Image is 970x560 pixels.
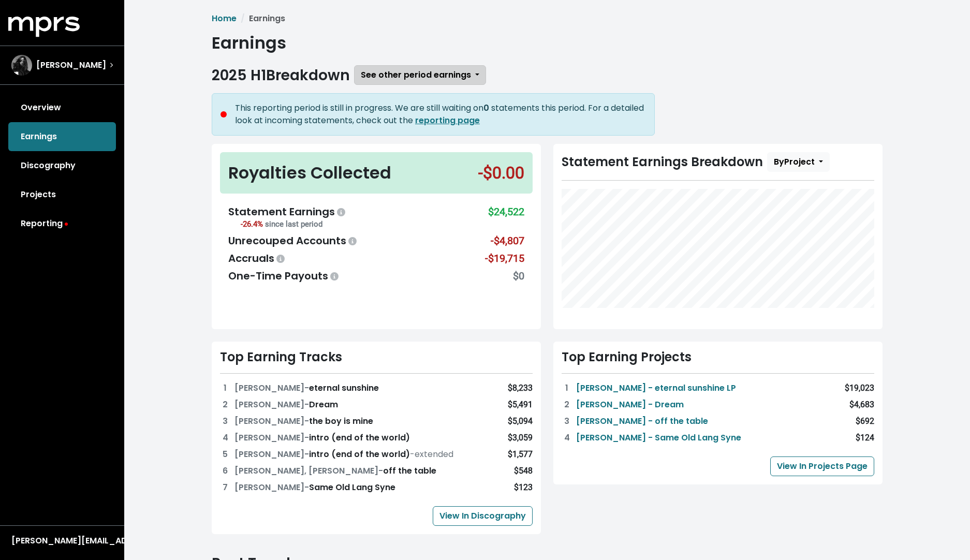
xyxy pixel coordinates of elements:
a: Overview [8,93,116,122]
div: Accruals [228,250,287,266]
a: Home [212,12,237,24]
div: intro (end of the world) [234,448,453,461]
span: [PERSON_NAME] - [234,432,309,444]
div: $19,023 [845,382,874,394]
span: [PERSON_NAME] - [234,415,309,427]
nav: breadcrumb [212,12,883,25]
span: - extended [410,448,453,460]
a: reporting page [415,114,480,126]
div: -$4,807 [491,233,524,248]
div: [PERSON_NAME][EMAIL_ADDRESS][DOMAIN_NAME] [11,535,113,547]
button: ByProject [767,152,830,172]
div: $4,683 [849,399,874,411]
div: Statement Earnings Breakdown [562,152,874,172]
span: [PERSON_NAME] - [234,481,309,493]
span: By Project [774,156,815,168]
div: This reporting period is still in progress. We are still waiting on statements this period. For a... [235,102,646,127]
div: -$0.00 [478,160,524,185]
h1: Earnings [212,33,883,53]
button: See other period earnings [354,65,486,85]
span: since last period [265,219,322,229]
div: 3 [562,415,572,428]
div: $1,577 [508,448,533,461]
li: Earnings [237,12,285,25]
span: [PERSON_NAME] [36,59,106,71]
div: $8,233 [508,382,533,394]
div: off the table [234,465,436,477]
div: 4 [562,432,572,444]
a: Discography [8,151,116,180]
div: 1 [562,382,572,394]
div: $3,059 [508,432,533,444]
span: See other period earnings [361,69,471,81]
div: Statement Earnings [228,204,347,219]
a: [PERSON_NAME] - Dream [576,399,684,411]
div: 3 [220,415,230,428]
a: [PERSON_NAME] - eternal sunshine LP [576,382,736,394]
div: Top Earning Projects [562,350,874,365]
h2: 2025 H1 Breakdown [212,67,350,84]
div: $123 [514,481,533,494]
div: 7 [220,481,230,494]
div: 1 [220,382,230,394]
a: [PERSON_NAME] - off the table [576,415,708,428]
a: mprs logo [8,20,80,32]
div: Dream [234,399,338,411]
div: 5 [220,448,230,461]
button: [PERSON_NAME][EMAIL_ADDRESS][DOMAIN_NAME] [8,534,116,548]
div: $5,094 [508,415,533,428]
div: $0 [513,268,524,284]
div: 2 [562,399,572,411]
a: View In Discography [433,506,533,526]
div: Same Old Lang Syne [234,481,395,494]
img: The selected account / producer [11,55,32,76]
span: [PERSON_NAME] - [234,448,309,460]
div: the boy is mine [234,415,373,428]
div: Unrecouped Accounts [228,233,359,248]
div: $692 [856,415,874,428]
div: $5,491 [508,399,533,411]
div: One-Time Payouts [228,268,341,284]
div: $24,522 [488,204,524,231]
div: $548 [514,465,533,477]
span: [PERSON_NAME] - [234,382,309,394]
div: 4 [220,432,230,444]
span: [PERSON_NAME] - [234,399,309,410]
div: Royalties Collected [228,160,391,185]
b: 0 [483,102,489,114]
div: Top Earning Tracks [220,350,533,365]
div: 2 [220,399,230,411]
div: 6 [220,465,230,477]
a: Projects [8,180,116,209]
span: [PERSON_NAME], [PERSON_NAME] - [234,465,383,477]
div: eternal sunshine [234,382,379,394]
a: View In Projects Page [770,456,874,476]
a: [PERSON_NAME] - Same Old Lang Syne [576,432,741,444]
div: $124 [856,432,874,444]
div: intro (end of the world) [234,432,410,444]
a: Reporting [8,209,116,238]
small: -26.4% [241,219,322,229]
div: -$19,715 [485,250,524,266]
